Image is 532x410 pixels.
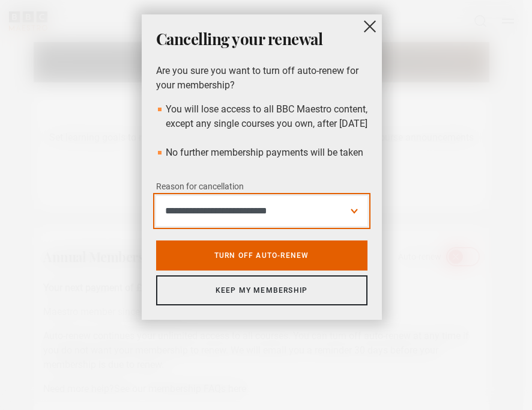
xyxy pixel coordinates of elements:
label: Reason for cancellation [156,180,244,194]
li: You will lose access to all BBC Maestro content, except any single courses you own, after [DATE] [156,102,367,131]
a: Turn off auto-renew [156,240,367,271]
li: No further membership payments will be taken [156,145,367,160]
h2: Cancelling your renewal [156,29,367,49]
p: Are you sure you want to turn off auto-renew for your membership? [156,64,367,93]
a: Keep my membership [156,275,367,305]
button: close [358,14,382,38]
